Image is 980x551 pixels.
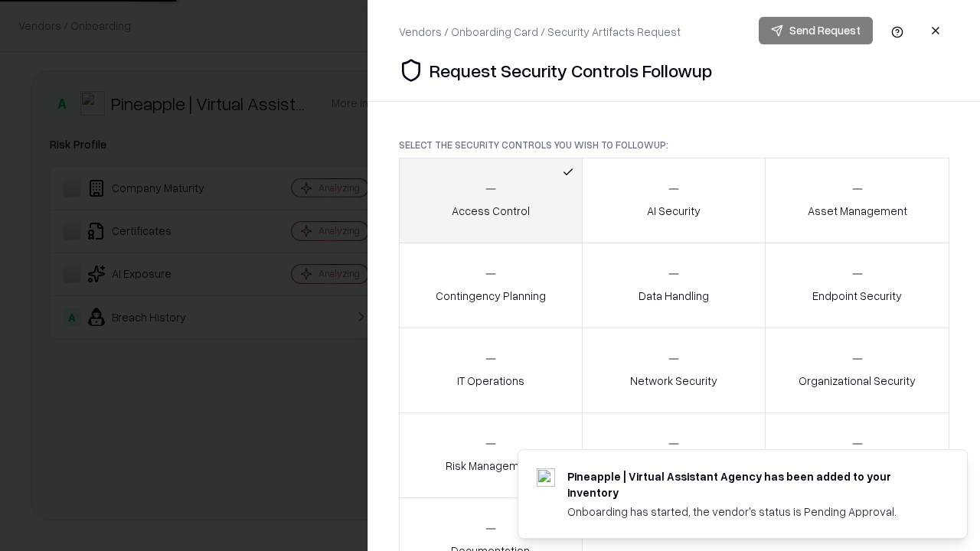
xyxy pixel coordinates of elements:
button: Security Incidents [582,412,766,498]
button: Asset Management [765,158,949,243]
button: Data Handling [582,243,766,328]
button: Network Security [582,328,766,413]
p: Network Security [630,373,717,389]
p: AI Security [647,203,701,219]
button: Contingency Planning [399,243,583,328]
button: Organizational Security [765,328,949,413]
p: Access Control [452,203,530,219]
p: Asset Management [808,203,907,219]
div: Vendors / Onboarding Card / Security Artifacts Request [399,24,681,40]
div: Onboarding has started, the vendor's status is Pending Approval. [567,504,930,520]
button: Risk Management [399,412,583,498]
p: Risk Management [446,458,536,474]
p: Contingency Planning [436,288,546,304]
button: IT Operations [399,328,583,413]
p: Organizational Security [799,373,916,389]
p: Data Handling [639,288,709,304]
p: Select the security controls you wish to followup: [399,139,949,152]
button: Endpoint Security [765,243,949,328]
button: AI Security [582,158,766,243]
img: trypineapple.com [537,468,555,487]
button: Access Control [399,158,583,243]
p: IT Operations [457,373,524,389]
div: Pineapple | Virtual Assistant Agency has been added to your inventory [567,468,930,500]
p: Endpoint Security [812,288,902,304]
p: Request Security Controls Followup [430,58,712,83]
button: Threat Management [765,412,949,498]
